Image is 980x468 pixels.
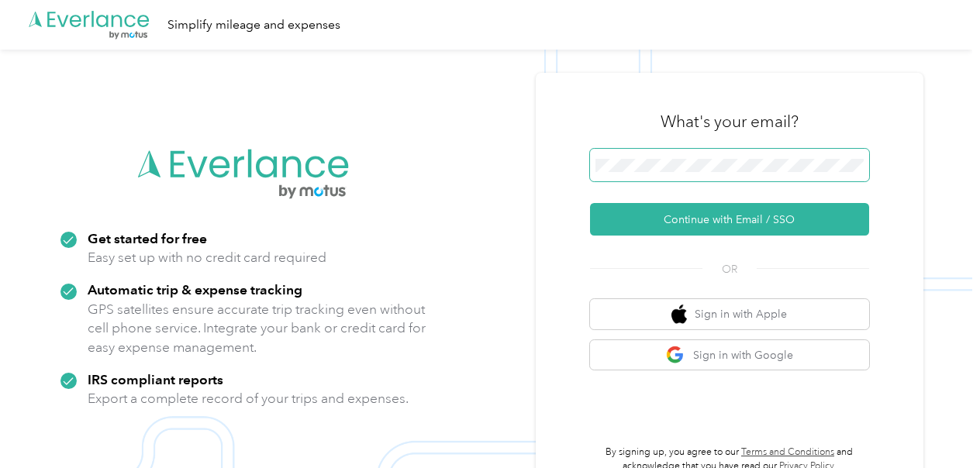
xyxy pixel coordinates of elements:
[88,281,302,298] strong: Automatic trip & expense tracking
[702,261,757,277] span: OR
[88,230,207,246] strong: Get started for free
[590,203,869,236] button: Continue with Email / SSO
[167,15,340,35] div: Simplify mileage and expenses
[88,300,426,357] p: GPS satellites ensure accurate trip tracking even without cell phone service. Integrate your bank...
[666,346,685,365] img: google logo
[88,248,326,267] p: Easy set up with no credit card required
[741,446,834,458] a: Terms and Conditions
[88,389,409,408] p: Export a complete record of your trips and expenses.
[671,305,687,324] img: apple logo
[590,299,869,329] button: apple logoSign in with Apple
[661,111,799,132] h3: What's your email?
[88,371,223,387] strong: IRS compliant reports
[590,340,869,370] button: google logoSign in with Google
